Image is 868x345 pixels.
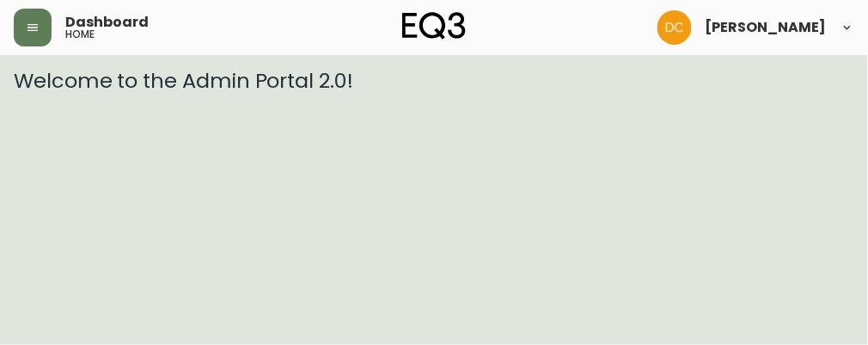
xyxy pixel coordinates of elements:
[706,21,827,34] span: [PERSON_NAME]
[14,69,854,93] h3: Welcome to the Admin Portal 2.0!
[657,10,692,45] img: 7eb451d6983258353faa3212700b340b
[65,15,149,29] span: Dashboard
[402,12,466,40] img: logo
[65,29,95,40] h5: home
